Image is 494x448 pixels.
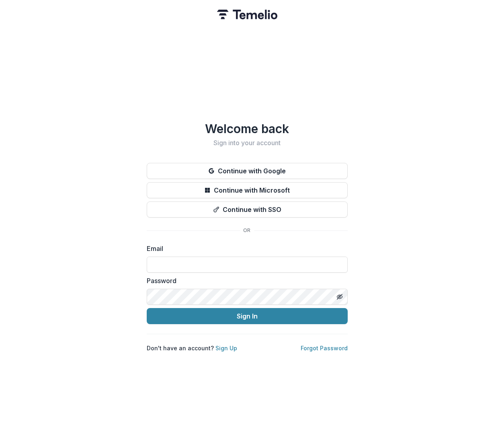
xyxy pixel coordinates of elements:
button: Toggle password visibility [333,290,346,303]
button: Continue with Microsoft [147,182,348,198]
button: Sign In [147,308,348,324]
img: Temelio [217,10,277,19]
h1: Welcome back [147,121,348,136]
label: Email [147,244,343,253]
a: Forgot Password [301,345,348,351]
a: Sign Up [215,345,237,351]
button: Continue with Google [147,163,348,179]
p: Don't have an account? [147,344,237,352]
h2: Sign into your account [147,139,348,147]
label: Password [147,276,343,286]
button: Continue with SSO [147,201,348,218]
